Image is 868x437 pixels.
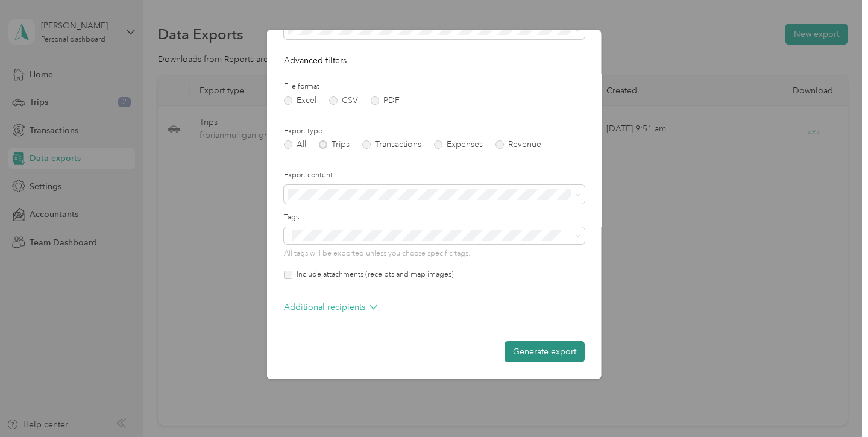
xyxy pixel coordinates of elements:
[505,341,585,362] button: Generate export
[284,96,316,105] label: Excel
[284,248,585,259] p: All tags will be exported unless you choose specific tags.
[284,81,585,92] label: File format
[284,140,306,149] label: All
[292,269,454,280] label: Include attachments (receipts and map images)
[434,140,483,149] label: Expenses
[284,54,585,67] p: Advanced filters
[284,170,585,181] label: Export content
[329,96,358,105] label: CSV
[362,140,421,149] label: Transactions
[371,96,400,105] label: PDF
[284,212,585,223] label: Tags
[319,140,350,149] label: Trips
[495,140,541,149] label: Revenue
[284,301,377,313] p: Additional recipients
[284,126,585,137] label: Export type
[800,369,868,437] iframe: Everlance-gr Chat Button Frame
